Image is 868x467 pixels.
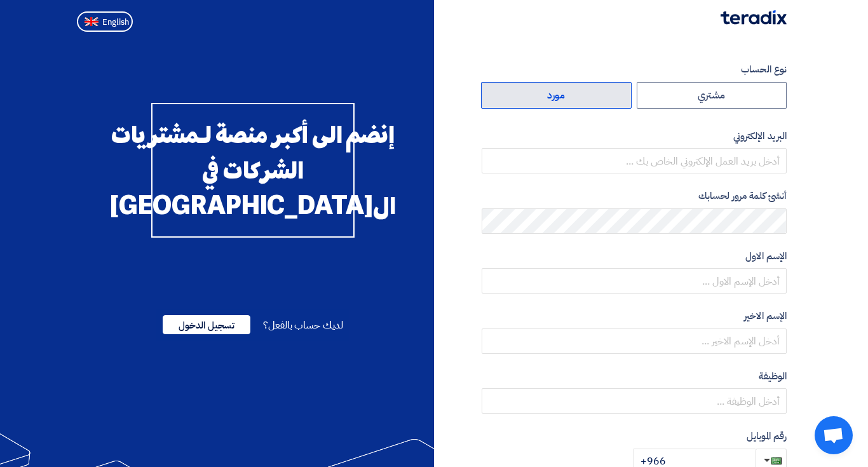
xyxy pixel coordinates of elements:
[482,328,787,354] input: أدخل الإسم الاخير ...
[482,369,787,384] label: الوظيفة
[815,416,853,454] div: Open chat
[151,103,355,238] div: إنضم الى أكبر منصة لـمشتريات الشركات في ال[GEOGRAPHIC_DATA]
[482,148,787,173] input: أدخل بريد العمل الإلكتروني الخاص بك ...
[482,429,787,443] label: رقم الموبايل
[482,268,787,294] input: أدخل الإسم الاول ...
[85,17,98,27] img: en-US.png
[482,62,787,77] label: نوع الحساب
[102,18,129,27] span: English
[482,249,787,264] label: الإسم الاول
[482,189,787,203] label: أنشئ كلمة مرور لحسابك
[721,10,787,25] img: Teradix logo
[263,318,342,333] span: لديك حساب بالفعل؟
[163,315,250,334] span: تسجيل الدخول
[482,388,787,414] input: أدخل الوظيفة ...
[481,82,632,109] label: مورد
[482,129,787,144] label: البريد الإلكتروني
[482,309,787,323] label: الإسم الاخير
[77,11,133,32] button: English
[163,318,250,333] a: تسجيل الدخول
[637,82,787,109] label: مشتري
